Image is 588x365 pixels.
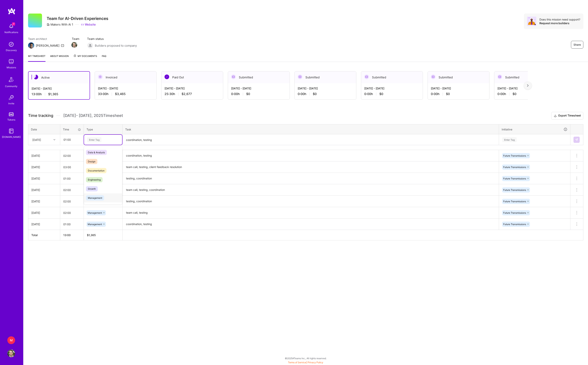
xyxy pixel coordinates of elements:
[32,87,87,91] div: [DATE] - [DATE]
[503,177,526,180] span: Future Transmissions
[47,23,50,26] i: icon CompanyGray
[288,361,323,364] span: |
[63,113,123,118] span: [DATE] - [DATE] , 2025 Timesheet
[28,113,53,118] span: Time tracking
[60,173,84,184] input: HH:MM
[9,112,14,116] img: tokens
[73,54,97,58] span: My Documents
[7,127,15,135] img: guide book
[95,44,137,48] span: Builders proposed to company
[6,350,16,357] a: User Avatar
[182,92,192,96] span: $2,677
[60,208,84,218] input: HH:MM
[28,230,60,240] th: Total
[123,207,498,218] textarea: team call, testing
[308,361,323,364] a: Privacy Policy
[61,44,64,47] i: icon Mail
[161,71,223,83] div: Paid Out
[60,196,84,206] input: HH:MM
[28,42,34,49] img: Team Architect
[2,135,21,139] div: [DOMAIN_NAME]
[71,42,77,48] img: Team Member Avatar
[364,92,420,96] div: 0:00 h
[7,94,15,101] img: Invite
[231,86,286,90] div: [DATE] - [DATE]
[48,92,58,96] span: $1,365
[6,336,16,344] a: M
[31,188,57,192] div: [DATE]
[98,92,153,96] div: 33:00 h
[446,92,450,96] span: $0
[502,137,517,143] div: Enter Tag
[431,86,486,90] div: [DATE] - [DATE]
[87,42,93,49] img: Builders proposed to company
[298,92,353,96] div: 0:00 h
[228,71,290,83] div: Submitted
[298,75,302,79] img: Submitted
[494,71,556,83] div: Submitted
[60,219,84,229] input: HH:MM
[95,71,156,83] div: Invoiced
[571,41,583,49] button: Share
[31,177,57,181] div: [DATE]
[32,92,87,96] div: 13:00 h
[7,350,15,357] img: User Avatar
[123,196,498,207] textarea: testing, coordination
[431,75,435,79] img: Submitted
[431,92,486,96] div: 0:00 h
[575,138,578,141] img: Submit
[88,223,102,226] span: Management
[81,22,96,27] a: Website
[313,92,317,96] span: $0
[60,230,84,240] th: 13:00
[63,127,81,131] div: Time
[4,30,18,34] div: Notifications
[503,211,526,214] span: Future Transmissions
[31,199,57,203] div: [DATE]
[123,135,498,145] textarea: coordination, testing
[47,16,108,21] h3: Team for AI-Driven Experiences
[86,150,107,155] span: Data & Analysis
[295,71,356,83] div: Submitted
[72,42,77,48] a: Team Member Avatar
[31,154,57,158] div: [DATE]
[123,162,498,172] textarea: team call, testing, client feedback resolution
[86,186,98,191] span: Growth
[288,361,306,364] a: Terms of Service
[527,84,529,87] img: right
[87,137,101,143] div: Enter Tag
[165,86,220,90] div: [DATE] - [DATE]
[7,118,15,122] div: Tokens
[47,22,73,27] div: Makers With Ai 1
[6,48,17,52] div: Discovery
[60,151,84,161] input: HH:MM
[60,162,84,172] input: HH:MM
[123,185,498,195] textarea: team call, testing, coordination
[573,43,581,47] span: Share
[298,86,353,90] div: [DATE] - [DATE]
[7,58,15,65] img: teamwork
[503,200,526,203] span: Future Transmissions
[527,17,536,26] img: Avatar
[73,54,97,62] a: My Documents
[60,135,83,145] input: HH:MM
[7,65,16,69] div: Missions
[28,37,64,41] span: Team architect
[539,18,580,21] div: Does this mission need support?
[72,37,79,41] span: Team
[428,71,489,83] div: Submitted
[503,154,526,157] span: Future Transmissions
[503,188,526,191] span: Future Transmissions
[98,86,153,90] div: [DATE] - [DATE]
[12,22,15,26] span: 7
[28,72,90,83] div: Active
[31,222,57,226] div: [DATE]
[98,75,103,79] img: Invoiced
[23,353,588,363] div: © 2025 ATeams Inc., All rights reserved.
[5,84,17,88] div: Community
[86,177,103,182] span: Engineering
[8,101,14,105] div: Invite
[503,166,526,169] span: Future Transmissions
[123,219,498,230] textarea: coordination, testing
[7,75,16,84] img: Community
